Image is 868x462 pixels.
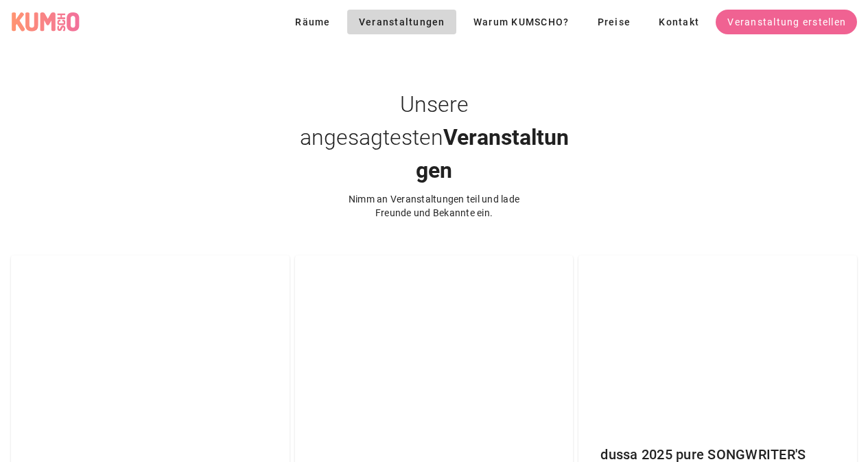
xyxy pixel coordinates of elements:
[11,12,80,32] div: KUMSCHO Logo
[596,16,631,27] span: Preise
[647,10,710,34] a: Kontakt
[358,16,445,27] span: Veranstaltungen
[347,10,456,34] a: Veranstaltungen
[727,16,846,27] span: Veranstaltung erstellen
[585,10,642,34] a: Preise
[297,88,572,187] h1: Veranstaltungen
[658,16,699,27] span: Kontakt
[716,10,857,34] a: Veranstaltung erstellen
[462,10,580,34] a: Warum KUMSCHO?
[283,14,347,27] a: Räume
[11,12,85,32] a: KUMSCHO Logo
[331,192,537,220] div: Nimm an Veranstaltungen teil und lade Freunde und Bekannte ein.
[283,10,342,34] button: Räume
[473,16,570,27] span: Warum KUMSCHO?
[294,16,331,27] span: Räume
